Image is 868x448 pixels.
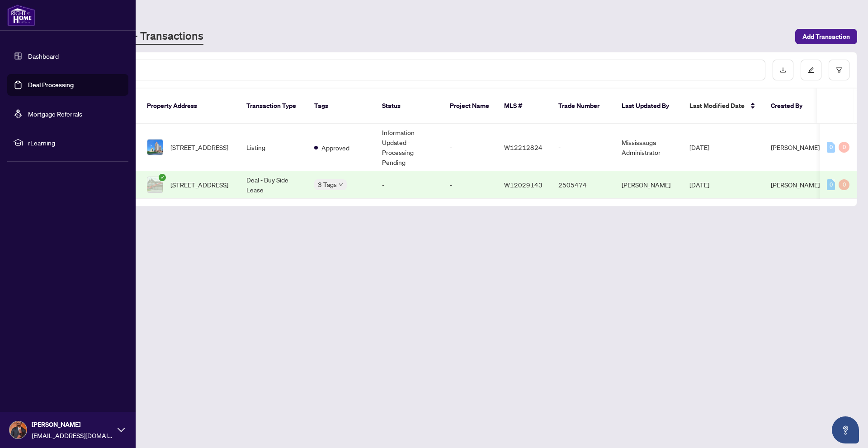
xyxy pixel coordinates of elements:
[239,124,307,171] td: Listing
[147,177,163,192] img: thumbnail-img
[443,89,497,124] th: Project Name
[321,143,349,153] span: Approved
[32,420,113,429] span: [PERSON_NAME]
[307,89,375,124] th: Tags
[32,430,113,440] span: [EMAIL_ADDRESS][DOMAIN_NAME]
[801,60,821,80] button: edit
[551,89,614,124] th: Trade Number
[375,171,443,199] td: -
[159,174,166,181] span: check-circle
[28,110,82,118] a: Mortgage Referrals
[795,29,857,44] button: Add Transaction
[614,89,682,124] th: Last Updated By
[318,179,337,190] span: 3 Tags
[827,142,835,153] div: 0
[28,138,122,148] span: rLearning
[147,140,163,155] img: thumbnail-img
[682,89,764,124] th: Last Modified Date
[836,67,842,73] span: filter
[614,124,682,171] td: Mississauga Administrator
[9,421,27,439] img: Profile Icon
[170,180,228,190] span: [STREET_ADDRESS]
[28,52,59,60] a: Dashboard
[375,124,443,171] td: Information Updated - Processing Pending
[689,101,745,111] span: Last Modified Date
[839,179,849,190] div: 0
[689,143,709,151] span: [DATE]
[802,29,850,44] span: Add Transaction
[771,143,820,151] span: [PERSON_NAME]
[827,179,835,190] div: 0
[551,124,614,171] td: -
[504,181,542,189] span: W12029143
[443,171,497,199] td: -
[497,89,551,124] th: MLS #
[808,67,814,73] span: edit
[170,142,228,152] span: [STREET_ADDRESS]
[28,81,74,89] a: Deal Processing
[614,171,682,199] td: [PERSON_NAME]
[7,5,35,26] img: logo
[239,171,307,199] td: Deal - Buy Side Lease
[839,142,849,153] div: 0
[832,416,859,443] button: Open asap
[504,143,542,151] span: W12212824
[764,89,818,124] th: Created By
[339,182,343,187] span: down
[375,89,443,124] th: Status
[773,60,793,80] button: download
[829,60,849,80] button: filter
[239,89,307,124] th: Transaction Type
[780,67,786,73] span: download
[689,181,709,189] span: [DATE]
[551,171,614,199] td: 2505474
[771,181,820,189] span: [PERSON_NAME]
[140,89,239,124] th: Property Address
[443,124,497,171] td: -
